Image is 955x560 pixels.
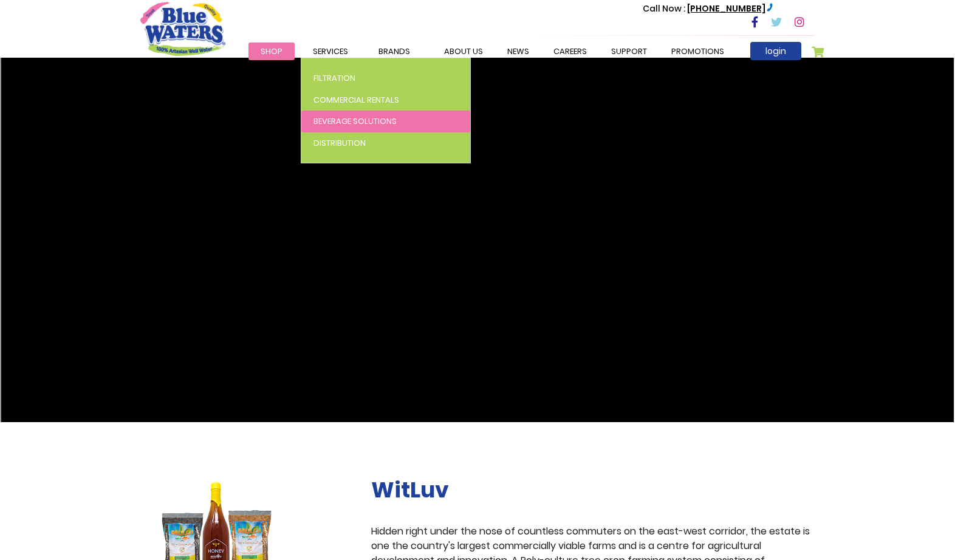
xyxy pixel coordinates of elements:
[371,477,815,503] h2: WitLuv
[541,43,599,60] a: careers
[687,2,765,15] ctcspan: [PHONE_NUMBER]
[599,43,659,60] a: support
[313,137,366,149] span: Distribution
[495,43,541,60] a: News
[140,2,225,55] a: store logo
[313,72,355,84] span: Filtration
[313,46,348,57] span: Services
[643,2,687,15] span: Call Now :
[313,115,397,127] span: Beverage Solutions
[313,94,399,106] span: Commercial Rentals
[750,42,801,60] a: login
[659,43,736,60] a: Promotions
[261,46,282,57] span: Shop
[378,46,410,57] span: Brands
[432,43,495,60] a: about us
[687,2,784,15] ctc: Call (868) 640-8824 with Linkus Desktop Client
